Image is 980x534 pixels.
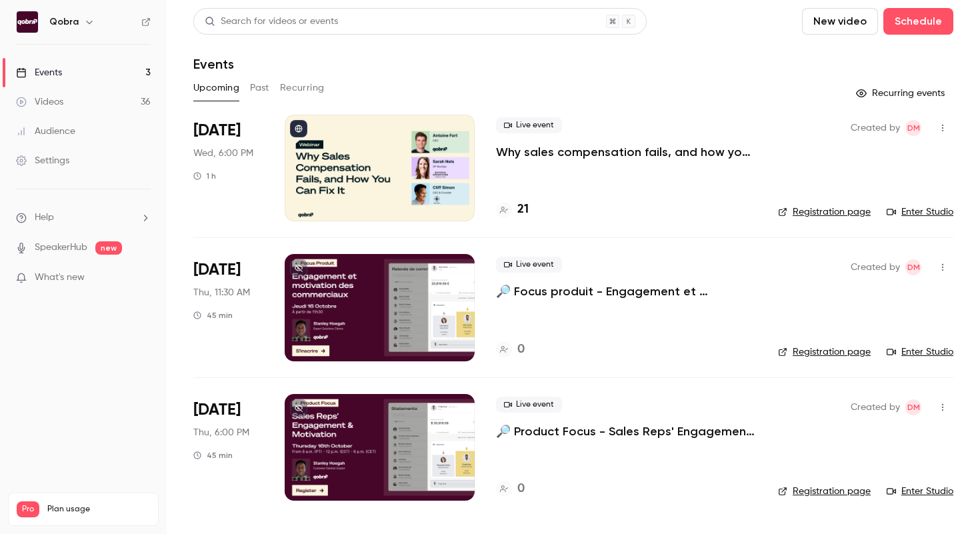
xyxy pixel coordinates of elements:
[16,125,75,138] div: Audience
[851,259,900,275] span: Created by
[907,259,920,275] span: DM
[193,171,216,181] div: 1 h
[193,115,263,221] div: Oct 8 Wed, 6:00 PM (Europe/Paris)
[496,117,562,133] span: Live event
[16,95,63,109] div: Videos
[907,120,920,136] span: DM
[193,450,233,461] div: 45 min
[17,11,38,33] img: Qobra
[16,211,151,225] li: help-dropdown-opener
[193,394,263,501] div: Oct 16 Thu, 6:00 PM (Europe/Paris)
[778,205,871,219] a: Registration page
[905,120,921,136] span: Dylan Manceau
[193,426,249,439] span: Thu, 6:00 PM
[887,485,953,498] a: Enter Studio
[250,77,269,99] button: Past
[778,345,871,359] a: Registration page
[517,341,525,359] h4: 0
[49,15,79,29] h6: Qobra
[16,154,69,167] div: Settings
[193,399,241,421] span: [DATE]
[16,66,62,79] div: Events
[496,257,562,273] span: Live event
[883,8,953,35] button: Schedule
[802,8,878,35] button: New video
[193,147,253,160] span: Wed, 6:00 PM
[496,201,529,219] a: 21
[496,283,757,299] a: 🔎 Focus produit - Engagement et motivation des commerciaux
[905,399,921,415] span: Dylan Manceau
[887,345,953,359] a: Enter Studio
[496,397,562,413] span: Live event
[95,241,122,255] span: new
[851,399,900,415] span: Created by
[47,504,150,515] span: Plan usage
[193,310,233,321] div: 45 min
[517,480,525,498] h4: 0
[193,77,239,99] button: Upcoming
[778,485,871,498] a: Registration page
[35,211,54,225] span: Help
[35,271,85,285] span: What's new
[193,254,263,361] div: Oct 16 Thu, 11:30 AM (Europe/Paris)
[205,15,338,29] div: Search for videos or events
[35,241,87,255] a: SpeakerHub
[193,120,241,141] span: [DATE]
[496,144,757,160] a: Why sales compensation fails, and how you can fix it
[280,77,325,99] button: Recurring
[496,480,525,498] a: 0
[17,501,39,517] span: Pro
[193,259,241,281] span: [DATE]
[851,120,900,136] span: Created by
[907,399,920,415] span: DM
[193,56,234,72] h1: Events
[887,205,953,219] a: Enter Studio
[517,201,529,219] h4: 21
[850,83,953,104] button: Recurring events
[135,272,151,284] iframe: Noticeable Trigger
[496,341,525,359] a: 0
[496,423,757,439] a: 🔎 Product Focus - Sales Reps' Engagement & Motivation
[193,286,250,299] span: Thu, 11:30 AM
[905,259,921,275] span: Dylan Manceau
